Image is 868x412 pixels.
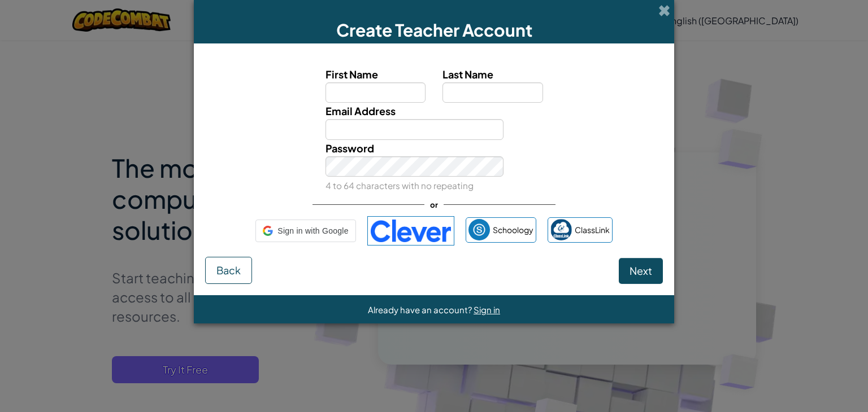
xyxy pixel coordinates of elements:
[493,222,533,238] span: Schoology
[325,104,396,117] span: Email Address
[474,304,500,315] a: Sign in
[336,19,532,41] span: Create Teacher Account
[216,264,241,277] span: Back
[630,264,652,277] span: Next
[325,180,474,191] small: 4 to 64 characters with no repeating
[424,196,444,213] span: or
[325,68,378,81] span: First Name
[619,258,663,284] button: Next
[442,68,493,81] span: Last Name
[368,304,474,315] span: Already have an account?
[575,222,610,238] span: ClassLink
[325,142,374,155] span: Password
[468,219,490,240] img: schoology.png
[367,216,454,246] img: clever-logo-blue.png
[255,220,355,242] div: Sign in with Google
[277,223,348,239] span: Sign in with Google
[550,219,572,240] img: classlink-logo-small.png
[205,257,252,284] button: Back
